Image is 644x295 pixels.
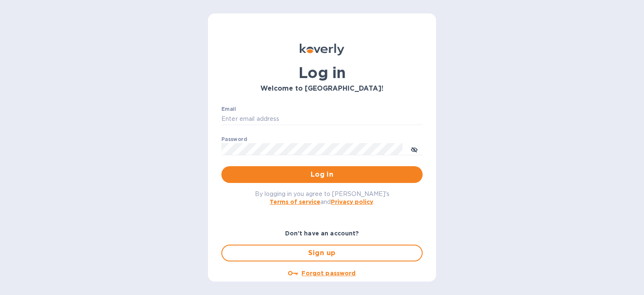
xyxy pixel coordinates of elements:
[221,64,423,81] h1: Log in
[331,198,373,205] a: Privacy policy
[300,44,344,55] img: Koverly
[270,198,320,205] a: Terms of service
[229,248,415,258] span: Sign up
[221,245,423,261] button: Sign up
[228,170,416,180] span: Log in
[221,107,236,112] label: Email
[406,141,423,157] button: toggle password visibility
[255,191,390,205] span: By logging in you agree to [PERSON_NAME]'s and .
[221,85,423,93] h3: Welcome to [GEOGRAPHIC_DATA]!
[221,166,423,183] button: Log in
[221,113,423,125] input: Enter email address
[285,230,359,237] b: Don't have an account?
[221,137,247,142] label: Password
[301,270,356,277] u: Forgot password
